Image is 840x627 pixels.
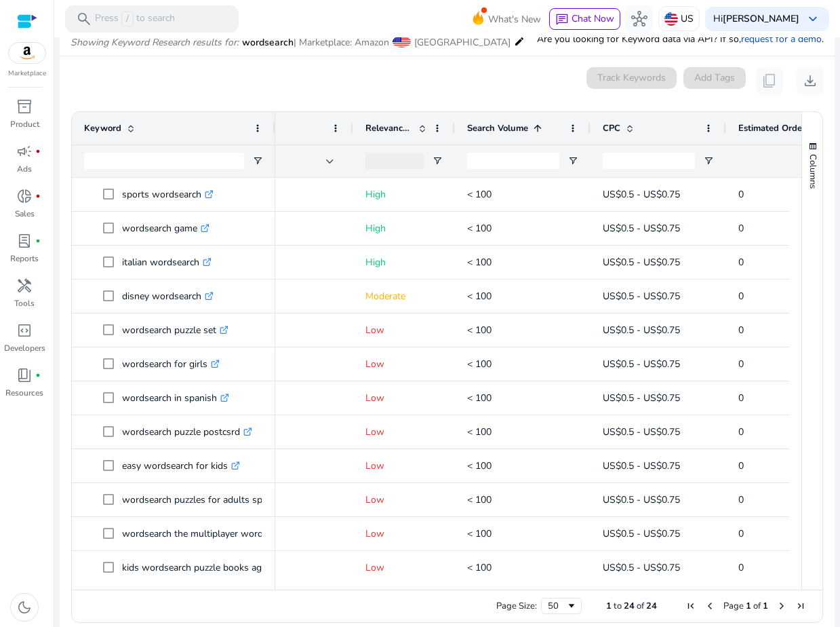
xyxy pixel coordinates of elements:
span: book_4 [16,367,33,383]
span: hub [631,11,647,27]
button: hub [626,5,653,33]
p: Phrase [213,350,341,378]
p: Resources [5,387,43,399]
p: High [365,180,443,208]
span: 1 [746,600,751,612]
span: US$0.5 - US$0.75 [603,459,680,472]
span: US$0.5 - US$0.75 [603,425,680,438]
span: Chat Now [572,12,614,25]
span: 0 [738,493,744,506]
p: wordsearch for girls [122,350,220,378]
button: Open Filter Menu [432,155,443,166]
span: < 100 [467,290,492,303]
p: Product [10,118,39,130]
p: easy wordsearch for kids [122,452,240,480]
span: [GEOGRAPHIC_DATA] [414,36,511,49]
span: 0 [738,290,744,303]
span: < 100 [467,392,492,404]
span: US$0.5 - US$0.75 [603,256,680,269]
p: Tools [14,297,35,309]
p: US [681,7,694,31]
p: Phrase [213,384,341,412]
p: wordsearch the multiplayer word search game [122,520,331,548]
span: fiber_manual_record [35,149,41,154]
span: < 100 [467,425,492,438]
p: kids wordsearch puzzle books ages [DEMOGRAPHIC_DATA] [122,554,391,582]
span: lab_profile [16,233,33,249]
div: Next Page [776,601,787,611]
b: [PERSON_NAME] [723,12,799,25]
p: Hi [713,14,799,24]
span: US$0.5 - US$0.75 [603,493,680,506]
span: US$0.5 - US$0.75 [603,392,680,404]
div: First Page [685,601,696,611]
span: of [637,600,644,612]
p: High [365,248,443,276]
input: Keyword Filter Input [84,153,244,169]
div: Last Page [795,601,806,611]
p: High [365,214,443,242]
span: US$0.5 - US$0.75 [603,222,680,235]
p: italian wordsearch [122,248,212,276]
span: download [802,73,818,89]
p: Phrase [213,418,341,446]
p: Low [365,554,443,582]
span: CPC [603,122,620,134]
i: Showing Keyword Research results for: [71,36,239,49]
span: search [76,11,92,27]
span: campaign [16,143,33,159]
span: US$0.5 - US$0.75 [603,324,680,337]
p: Low [365,418,443,446]
span: 0 [738,256,744,269]
p: Phrase [213,214,341,242]
span: fiber_manual_record [35,193,41,199]
span: Search Volume [467,122,528,134]
p: wordsearch game [122,214,209,242]
span: < 100 [467,459,492,472]
span: 0 [738,392,744,404]
p: Phrase [213,554,341,582]
span: / [121,12,134,26]
span: US$0.5 - US$0.75 [603,290,680,303]
span: US$0.5 - US$0.75 [603,561,680,574]
span: Columns [807,154,819,189]
span: 0 [738,324,744,337]
p: Low [365,520,443,548]
div: Page Size: [496,600,537,612]
span: 0 [738,459,744,472]
span: of [753,600,761,612]
span: chat [555,13,569,26]
button: Open Filter Menu [567,155,578,166]
p: Phrase [213,282,341,310]
span: < 100 [467,358,492,370]
span: dark_mode [16,599,33,615]
p: Moderate [365,282,443,310]
span: 0 [738,561,744,574]
button: Open Filter Menu [703,155,714,166]
span: What's New [488,7,541,31]
span: US$0.5 - US$0.75 [603,527,680,540]
button: chatChat Now [549,8,620,30]
p: Press to search [95,12,175,26]
span: fiber_manual_record [35,238,41,244]
p: sports wordsearch [122,180,214,208]
span: 0 [738,527,744,540]
span: | Marketplace: Amazon [294,36,389,49]
p: Phrase [213,520,341,548]
p: Phrase [213,248,341,276]
p: wordsearch puzzle postcsrd [122,418,252,446]
span: 24 [624,600,635,612]
p: wordsearch puzzle set [122,316,228,344]
span: 24 [646,600,657,612]
span: 0 [738,222,744,235]
div: Page Size [541,598,582,614]
div: Previous Page [704,601,715,611]
span: keyboard_arrow_down [805,11,821,27]
p: Low [365,384,443,412]
p: wordsearch puzzles for adults spiral bound [122,486,317,514]
span: 0 [738,425,744,438]
span: 1 [606,600,612,612]
p: Phrase [213,316,341,344]
p: Low [365,452,443,480]
input: Search Volume Filter Input [467,153,559,169]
